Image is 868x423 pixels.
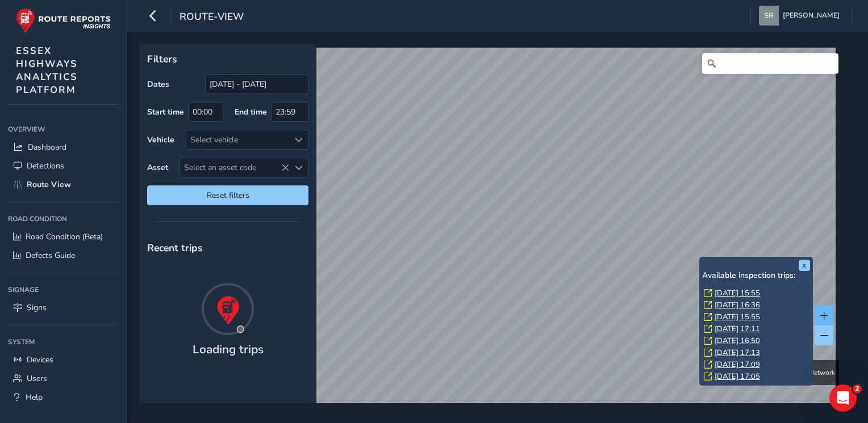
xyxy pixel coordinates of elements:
[8,227,119,246] a: Road Condition (Beta)
[147,79,169,90] label: Dates
[147,52,308,66] p: Filters
[27,160,64,171] span: Detections
[783,6,840,26] span: [PERSON_NAME]
[235,107,267,117] label: End time
[180,158,289,177] span: Select an asset code
[715,371,760,382] a: [DATE] 17:05
[715,348,760,358] a: [DATE] 17:13
[27,302,47,313] span: Signs
[147,162,168,173] label: Asset
[799,260,810,271] button: x
[147,185,308,205] button: Reset filters
[715,312,760,322] a: [DATE] 15:55
[8,156,119,175] a: Detections
[8,298,119,317] a: Signs
[27,354,53,365] span: Devices
[759,6,779,26] img: diamond-layout
[16,44,78,96] span: ESSEX HIGHWAYS ANALYTICS PLATFORM
[829,384,857,412] iframe: Intercom live chat
[8,350,119,369] a: Devices
[147,134,174,145] label: Vehicle
[26,231,103,242] span: Road Condition (Beta)
[8,138,119,156] a: Dashboard
[28,142,66,153] span: Dashboard
[8,121,119,138] div: Overview
[180,10,244,26] span: route-view
[715,288,760,298] a: [DATE] 15:55
[147,107,184,117] label: Start time
[27,179,71,190] span: Route View
[702,53,838,74] input: Search
[8,388,119,407] a: Help
[715,336,760,346] a: [DATE] 16:50
[759,6,844,26] button: [PERSON_NAME]
[27,373,47,384] span: Users
[8,369,119,388] a: Users
[8,175,119,194] a: Route View
[147,241,203,255] span: Recent trips
[186,130,289,149] div: Select vehicle
[853,384,862,394] span: 2
[715,324,760,334] a: [DATE] 17:11
[8,281,119,298] div: Signage
[289,158,308,177] div: Select an asset code
[715,359,760,370] a: [DATE] 17:09
[193,342,264,357] h4: Loading trips
[16,8,111,33] img: rr logo
[702,271,810,281] h6: Available inspection trips:
[8,333,119,350] div: System
[715,383,760,394] a: [DATE] 15:04
[143,48,836,416] canvas: Map
[715,300,760,310] a: [DATE] 16:36
[26,250,75,261] span: Defects Guide
[8,246,119,265] a: Defects Guide
[809,368,835,377] span: Network
[26,392,43,403] span: Help
[156,190,300,201] span: Reset filters
[8,210,119,227] div: Road Condition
